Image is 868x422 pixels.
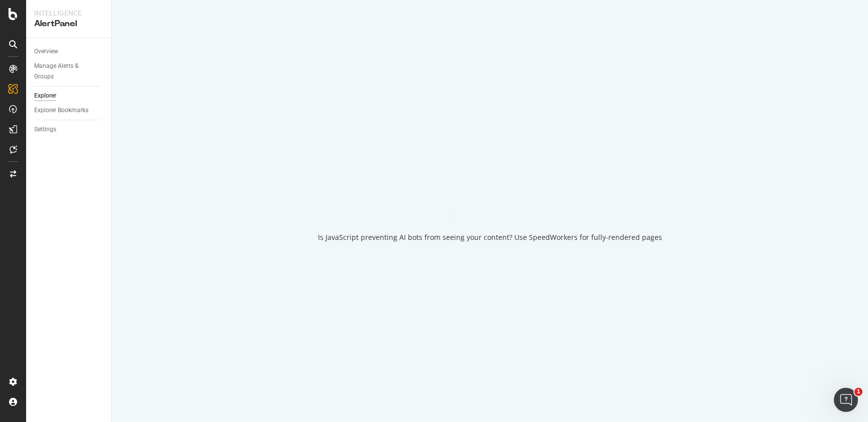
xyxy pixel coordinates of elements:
[854,388,862,396] span: 1
[34,46,58,57] div: Overview
[34,105,88,116] div: Explorer Bookmarks
[34,91,104,101] a: Explorer
[34,61,104,82] a: Manage Alerts & Groups
[34,105,104,116] a: Explorer Bookmarks
[834,388,858,412] iframe: Intercom live chat
[34,91,56,101] div: Explorer
[34,124,56,135] div: Settings
[34,18,103,30] div: AlertPanel
[318,232,662,242] div: Is JavaScript preventing AI bots from seeing your content? Use SpeedWorkers for fully-rendered pages
[34,61,94,82] div: Manage Alerts & Groups
[34,46,104,57] a: Overview
[34,8,103,18] div: Intelligence
[34,124,104,135] a: Settings
[454,180,526,216] div: animation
